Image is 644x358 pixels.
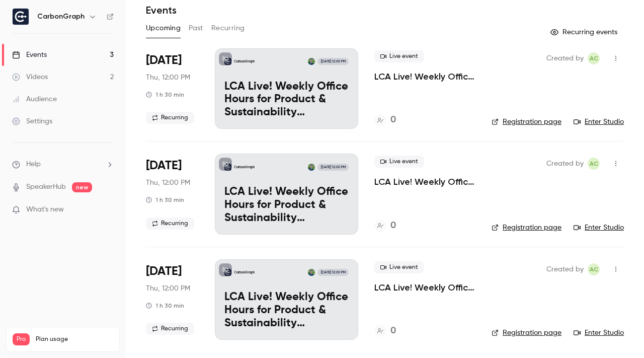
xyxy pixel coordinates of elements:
iframe: Noticeable Trigger [102,205,114,214]
div: Sep 25 Thu, 9:00 AM (America/Los Angeles) [146,259,199,340]
span: Recurring [146,323,194,335]
img: CarbonGraph [13,9,29,25]
h6: CarbonGraph [37,12,85,22]
span: [DATE] 12:00 PM [317,269,348,276]
span: Live event [374,50,424,62]
a: LCA Live! Weekly Office Hours for Product & Sustainability InnovatorsCarbonGraphAlexander Crease[... [215,259,358,340]
span: Created by [546,52,584,64]
a: Enter Studio [574,328,624,338]
p: LCA Live! Weekly Office Hours for Product & Sustainability Innovators [224,291,349,330]
h4: 0 [390,219,396,233]
span: Plan usage [36,335,113,343]
a: 0 [374,113,396,127]
div: Videos [12,72,48,82]
span: Alexander Crease [588,52,600,64]
div: Events [12,50,47,60]
button: Recurring [211,20,245,36]
button: Recurring events [546,24,624,40]
a: Registration page [492,223,561,233]
span: new [72,182,92,192]
li: help-dropdown-opener [12,159,114,170]
div: 1 h 30 min [146,302,184,310]
span: Recurring [146,112,194,124]
span: AC [590,263,598,275]
span: Help [26,159,41,170]
img: Alexander Crease [308,164,315,171]
div: Settings [12,116,52,126]
div: 1 h 30 min [146,91,184,99]
span: What's new [26,204,64,215]
span: Thu, 12:00 PM [146,283,190,294]
a: SpeakerHub [26,182,66,192]
a: 0 [374,324,396,338]
span: Thu, 12:00 PM [146,178,190,188]
span: [DATE] [146,158,182,174]
span: Thu, 12:00 PM [146,73,190,83]
div: Sep 18 Thu, 9:00 AM (America/Los Angeles) [146,154,199,234]
a: Enter Studio [574,117,624,127]
span: AC [590,52,598,64]
img: Alexander Crease [308,269,315,276]
span: Created by [546,263,584,275]
a: LCA Live! Weekly Office Hours for Product & Sustainability InnovatorsCarbonGraphAlexander Crease[... [215,48,358,129]
span: [DATE] 12:00 PM [317,58,348,65]
img: Alexander Crease [308,58,315,65]
div: Audience [12,94,57,104]
p: CarbonGraph [234,59,255,64]
span: [DATE] 12:00 PM [317,164,348,171]
span: [DATE] [146,263,182,279]
span: Live event [374,156,424,168]
a: Registration page [492,117,561,127]
p: LCA Live! Weekly Office Hours for Product & Sustainability Innovators [224,186,349,225]
div: 1 h 30 min [146,196,184,204]
h1: Events [146,4,177,16]
p: LCA Live! Weekly Office Hours for Product & Sustainability Innovators [224,81,349,119]
h4: 0 [390,324,396,338]
p: CarbonGraph [234,270,255,275]
a: Registration page [492,328,561,338]
a: LCA Live! Weekly Office Hours for Product & Sustainability Innovators [374,70,475,83]
div: Sep 11 Thu, 9:00 AM (America/Los Angeles) [146,48,199,129]
h4: 0 [390,113,396,127]
a: Enter Studio [574,223,624,233]
span: Alexander Crease [588,158,600,170]
p: CarbonGraph [234,165,255,170]
button: Upcoming [146,20,181,36]
span: [DATE] [146,52,182,68]
a: 0 [374,219,396,233]
span: AC [590,158,598,170]
button: Past [189,20,203,36]
a: LCA Live! Weekly Office Hours for Product & Sustainability Innovators [374,176,475,188]
span: Recurring [146,218,194,230]
span: Created by [546,158,584,170]
span: Alexander Crease [588,263,600,275]
span: Pro [13,333,30,345]
span: Live event [374,261,424,273]
a: LCA Live! Weekly Office Hours for Product & Sustainability InnovatorsCarbonGraphAlexander Crease[... [215,154,358,234]
a: LCA Live! Weekly Office Hours for Product & Sustainability Innovators [374,281,475,294]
